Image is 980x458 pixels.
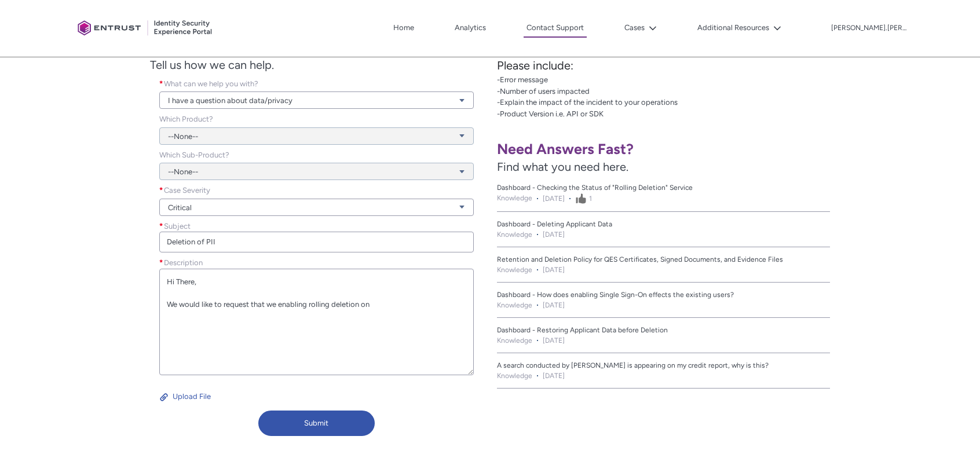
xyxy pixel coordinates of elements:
[159,78,164,90] span: required
[497,74,973,119] p: -Error message -Number of users impacted -Explain the impact of the incident to your operations -...
[150,56,483,74] span: Tell us how we can help.
[497,300,532,310] li: Knowledge
[497,140,830,158] h1: Need Answers Fast?
[452,19,489,36] a: Analytics, opens in new tab
[159,387,211,406] button: Upload File
[831,21,907,33] button: User Profile carl.lee
[497,265,532,275] li: Knowledge
[497,182,830,193] a: Dashboard - Checking the Status of "Rolling Deletion" Service
[621,19,660,36] button: Cases
[497,219,830,229] a: Dashboard - Deleting Applicant Data
[497,335,532,346] li: Knowledge
[159,221,164,232] span: required
[543,229,565,240] lightning-formatted-date-time: [DATE]
[159,185,164,196] span: required
[497,57,973,74] p: Please include:
[159,257,164,269] span: required
[543,265,565,275] lightning-formatted-date-time: [DATE]
[497,325,830,335] a: Dashboard - Restoring Applicant Data before Deletion
[159,269,474,375] textarea: required
[497,254,830,265] a: Retention and Deletion Policy for QES Certificates, Signed Documents, and Evidence Files
[164,258,203,267] span: Description
[390,19,417,36] a: Home
[543,193,565,204] lightning-formatted-date-time: [DATE]
[497,290,830,300] a: Dashboard - How does enabling Single Sign-On effects the existing users?
[159,151,229,159] span: Which Sub-Product?
[258,411,375,436] button: Submit
[543,300,565,310] lightning-formatted-date-time: [DATE]
[159,115,213,123] span: Which Product?
[543,371,565,381] lightning-formatted-date-time: [DATE]
[831,24,906,32] p: [PERSON_NAME].[PERSON_NAME]
[497,360,830,371] a: A search conducted by [PERSON_NAME] is appearing on my credit report, why is this?
[159,232,474,252] input: required
[497,229,532,240] li: Knowledge
[164,79,258,88] span: What can we help you with?
[159,91,474,109] a: I have a question about data/privacy
[589,193,592,204] span: 1
[497,193,532,204] li: Knowledge
[164,186,210,195] span: Case Severity
[159,199,474,216] a: Critical
[543,335,565,346] lightning-formatted-date-time: [DATE]
[497,160,628,174] span: Find what you need here.
[524,19,587,38] a: Contact Support
[694,19,784,36] button: Additional Resources
[164,222,191,230] span: Subject
[497,371,532,381] li: Knowledge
